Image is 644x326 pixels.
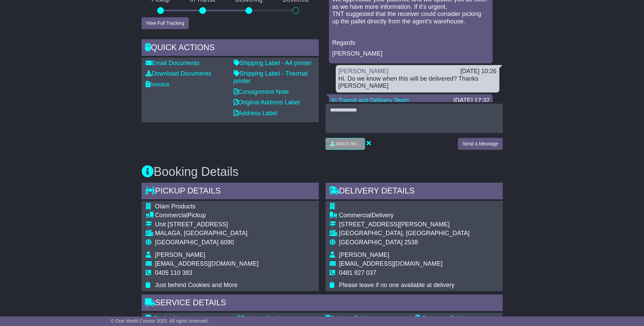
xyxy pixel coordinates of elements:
[339,239,403,246] span: [GEOGRAPHIC_DATA]
[220,239,234,246] span: 6090
[142,165,503,179] h3: Booking Details
[234,88,289,95] a: Consignment Note
[142,294,503,313] div: Service Details
[234,99,300,106] a: Original Address Label
[155,239,219,246] span: [GEOGRAPHIC_DATA]
[155,251,205,258] span: [PERSON_NAME]
[155,282,238,288] span: Just behind Cookies and More
[146,70,211,77] a: Download Documents
[332,97,409,104] a: In Transit and Delivery Team
[146,81,170,88] a: Invoice
[234,110,277,117] a: Address Label
[339,251,389,258] span: [PERSON_NAME]
[339,221,470,228] div: [STREET_ADDRESS][PERSON_NAME]
[416,315,499,322] div: Customer Reference
[111,318,209,324] span: © One World Courier 2025. All rights reserved.
[155,212,259,219] div: Pickup
[142,39,319,58] div: Quick Actions
[142,17,189,29] button: View Full Tracking
[234,70,308,84] a: Shipping Label - Thermal printer
[332,39,489,47] p: Regards
[338,75,497,90] div: Hi. Do we know when this will be delivered? Thanks [PERSON_NAME]
[234,60,312,66] a: Shipping Label - A4 printer
[458,138,502,150] button: Send a Message
[339,212,372,219] span: Commercial
[460,68,497,75] div: [DATE] 10:26
[338,68,389,75] a: [PERSON_NAME]
[155,260,259,267] span: [EMAIL_ADDRESS][DOMAIN_NAME]
[142,183,319,201] div: Pickup Details
[236,315,319,322] div: Tracking Number
[404,239,418,246] span: 2538
[332,50,489,58] p: [PERSON_NAME]
[155,203,196,210] span: Olam Products
[155,230,259,237] div: MALAGA, [GEOGRAPHIC_DATA]
[339,269,376,276] span: 0481 827 037
[155,269,192,276] span: 0405 110 383
[146,315,229,322] div: Carrier Name
[454,97,490,104] div: [DATE] 17:32
[155,212,188,219] span: Commercial
[339,230,470,237] div: [GEOGRAPHIC_DATA], [GEOGRAPHIC_DATA]
[155,221,259,228] div: Unit [STREET_ADDRESS]
[326,315,409,322] div: Booking Reference
[146,60,200,66] a: Email Documents
[339,212,470,219] div: Delivery
[339,260,443,267] span: [EMAIL_ADDRESS][DOMAIN_NAME]
[326,183,503,201] div: Delivery Details
[339,282,455,288] span: Please leave if no one available at delivery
